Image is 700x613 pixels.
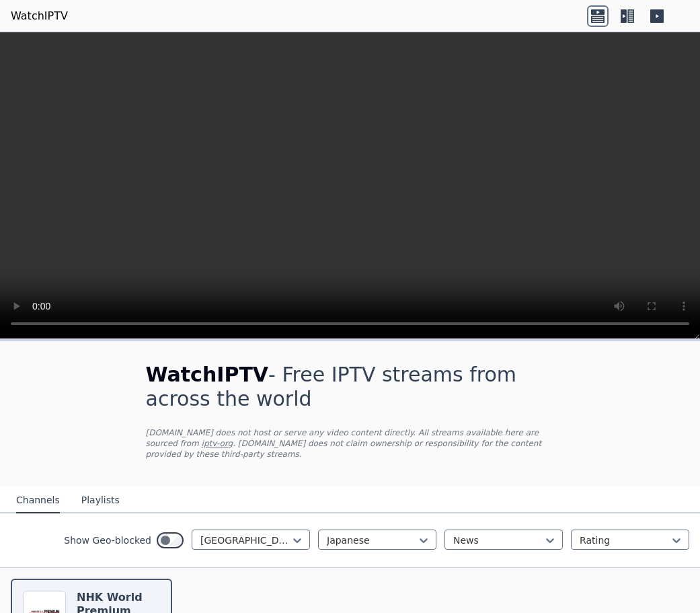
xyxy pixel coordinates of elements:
[64,534,151,547] label: Show Geo-blocked
[81,488,120,513] button: Playlists
[146,363,555,411] h1: - Free IPTV streams from across the world
[11,8,68,24] a: WatchIPTV
[16,488,60,513] button: Channels
[202,439,233,448] a: iptv-org
[146,427,555,460] p: [DOMAIN_NAME] does not host or serve any video content directly. All streams available here are s...
[146,363,269,386] span: WatchIPTV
